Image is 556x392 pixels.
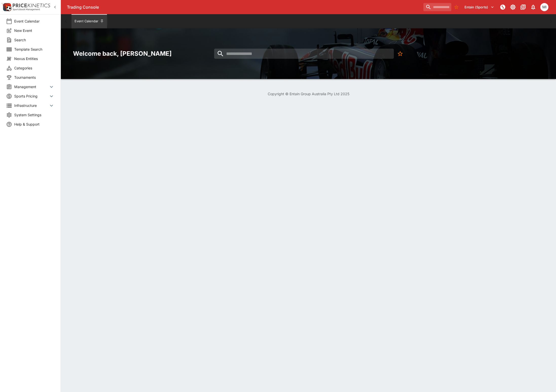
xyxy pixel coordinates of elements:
p: Copyright © Entain Group Australia Pty Ltd 2025 [61,91,556,96]
span: Tournaments [14,75,55,80]
div: michael.wilczynski [540,3,548,11]
span: Sports Pricing [14,93,48,99]
h2: Welcome back, [PERSON_NAME] [73,50,228,57]
span: Infrastructure [14,103,48,108]
span: Help & Support [14,122,55,127]
span: Nexus Entities [14,56,55,61]
button: michael.wilczynski [539,2,550,13]
img: Sportsbook Management [13,8,40,11]
span: System Settings [14,112,55,117]
button: Documentation [518,3,528,12]
button: No Bookmarks [452,3,460,11]
span: New Event [14,28,55,33]
span: Event Calendar [14,18,55,24]
span: Search [14,37,55,43]
button: Notifications [529,3,538,12]
button: Toggle light/dark mode [508,3,517,12]
button: NOT Connected to PK [498,3,507,12]
img: PriceKinetics [13,4,50,7]
input: search [214,49,394,59]
span: Template Search [14,47,55,52]
img: PriceKinetics Logo [2,2,12,12]
span: Categories [14,65,55,71]
button: No Bookmarks [395,49,405,59]
button: Select Tenant [461,3,497,11]
button: Event Calendar [71,14,107,28]
input: search [423,3,451,11]
div: Trading Console [67,5,421,10]
span: Management [14,84,48,89]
